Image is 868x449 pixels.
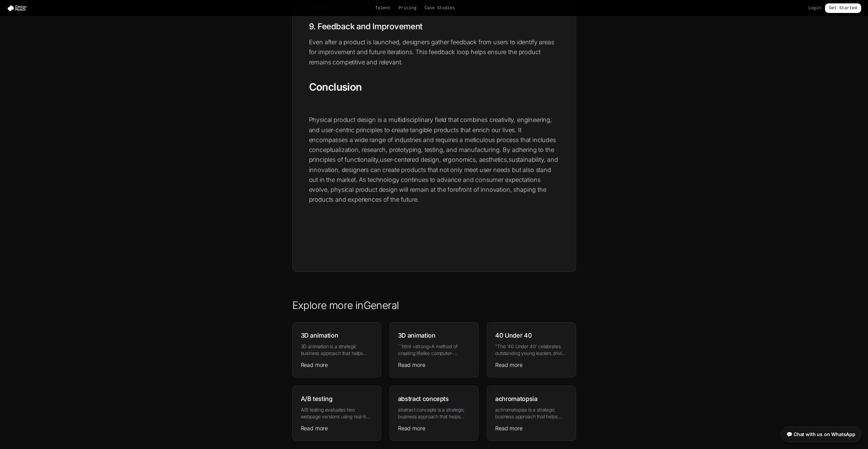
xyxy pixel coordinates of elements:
[380,156,439,163] a: user-centered design
[398,331,470,340] h3: 3D animation
[425,5,455,11] a: Case Studies
[301,424,328,432] a: Read more
[495,394,567,404] h3: achromatopsia
[309,21,559,32] h3: 9. Feedback and Improvement
[781,427,861,442] a: 💬 Chat with us on WhatsApp
[808,5,821,11] a: Login
[309,37,559,67] p: Even after a product is launched, designers gather feedback from users to identify areas for impr...
[495,406,567,420] p: achromatopsia is a strategic business approach that helps organizations achieve superior results ...
[399,5,416,11] a: Pricing
[495,424,523,432] a: Read more
[495,331,567,340] h3: 40 Under 40
[301,331,373,340] h3: 3D animation
[398,361,425,369] a: Read more
[398,424,425,432] a: Read more
[309,115,559,204] p: Physical product design is a multidisciplinary field that combines creativity, engineering, and u...
[301,343,373,357] p: 3D animation is a strategic business approach that helps organizations achieve superior results t...
[495,361,523,369] a: Read more
[825,3,861,13] a: Get Started
[301,394,373,404] h3: A/B testing
[7,5,30,12] img: Design Match
[292,299,576,311] h2: Explore more in General
[375,5,391,11] a: Talent
[301,361,328,369] a: Read more
[398,394,470,404] h3: abstract concepts
[398,343,470,357] p: ```html <strong>A method of creating lifelike computer-generated imagery offering immense flexibi...
[309,81,559,94] h2: Conclusion
[495,343,567,357] p: "The '40 Under 40' celebrates outstanding young leaders driving innovation within industries whil...
[509,156,544,163] a: sustainability
[301,406,373,420] p: A/B testing evaluates two webpage versions using real-time user data to find out which performs b...
[398,406,470,420] p: abstract concepts is a strategic business approach that helps organizations achieve superior resu...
